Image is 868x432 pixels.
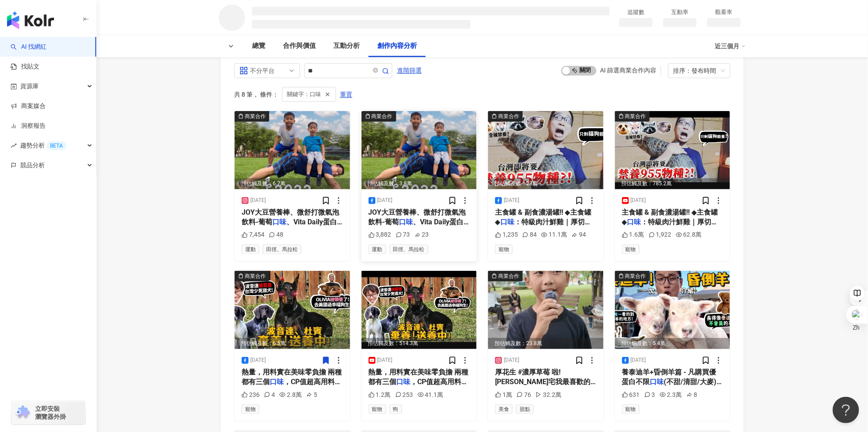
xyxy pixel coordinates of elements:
[20,155,45,175] span: 競品分析
[245,112,266,121] div: 商業合作
[20,136,66,155] span: 趨勢分析
[377,356,393,364] div: [DATE]
[279,391,302,400] div: 2.8萬
[245,272,266,281] div: 商業合作
[571,230,586,239] div: 94
[362,338,477,349] div: 預估觸及數：514.3萬
[242,378,342,396] span: ，CP值超高用料最實在!! - 感謝
[522,230,537,239] div: 84
[270,378,284,386] mark: 口味
[498,112,519,121] div: 商業合作
[495,218,592,236] span: ：特級肉汁鮮雞｜厚切雞肉田園蔬菜｜干
[11,43,47,51] a: searchAI 找網紅
[242,404,259,414] span: 寵物
[235,271,350,349] div: post-image商業合作預估觸及數：6.5萬
[20,76,39,96] span: 資源庫
[362,178,477,189] div: 預估觸及數：3.8萬
[488,111,604,189] div: post-image商業合作預估觸及數：23萬
[631,356,646,364] div: [DATE]
[11,102,46,111] a: 商案媒合
[495,230,518,239] div: 1,235
[369,404,386,414] span: 寵物
[235,271,350,349] img: post-image
[541,230,567,239] div: 11.1萬
[504,356,519,364] div: [DATE]
[235,111,350,189] img: post-image
[622,404,640,414] span: 寵物
[488,111,604,189] img: post-image
[615,111,731,189] img: post-image
[495,391,512,400] div: 1萬
[11,122,46,130] a: 洞察報告
[619,8,653,17] div: 追蹤數
[14,406,31,420] img: chrome extension
[250,356,266,364] div: [DATE]
[615,271,731,349] img: post-image
[625,112,646,121] div: 商業合作
[622,230,644,239] div: 1.6萬
[649,230,672,239] div: 1,922
[287,90,321,99] span: 關鍵字：口味
[495,368,596,386] span: 厚花生 #濃厚草莓 啦! [PERSON_NAME]宅我最喜歡的
[242,368,342,386] span: 熱量，用料實在美味零負擔 兩種都有三個
[235,338,350,349] div: 預估觸及數：6.5萬
[11,143,17,149] span: rise
[615,178,731,189] div: 預估觸及數：785.2萬
[663,8,697,17] div: 互動率
[687,391,698,400] div: 8
[622,378,722,396] span: (不甜/清甜/大麥)一箱， 輸入👉
[676,230,702,239] div: 62.8萬
[263,245,301,254] span: 田徑、馬拉松
[631,197,646,204] div: [DATE]
[622,218,719,236] span: ：特級肉汁鮮雞｜厚切雞肉田園蔬菜｜干
[369,218,469,236] span: 、Vita Daily蛋白飲奶茶、漢
[362,111,477,189] img: post-image
[516,404,534,414] span: 甜點
[362,271,477,349] div: post-image預估觸及數：514.3萬
[622,245,640,254] span: 寵物
[627,218,641,226] mark: 口味
[250,197,266,204] div: [DATE]
[488,271,604,349] img: post-image
[242,208,339,226] span: JOY大豆營養棒、微舒打微氣泡飲料-葡萄
[7,11,54,29] img: logo
[340,87,353,101] button: 重置
[235,111,350,189] div: post-image商業合作預估觸及數：6.7萬
[373,66,378,75] span: close-circle
[418,391,444,400] div: 41.1萬
[415,230,429,239] div: 23
[369,368,469,386] span: 熱量，用料實在美味零負擔 兩種都有三個
[242,230,264,239] div: 7,454
[362,111,477,189] div: post-image商業合作預估觸及數：3.8萬
[397,63,422,77] button: 進階篩選
[488,338,604,349] div: 預估觸及數：23.8萬
[333,41,360,51] div: 互動分析
[707,8,741,17] div: 觀看率
[362,271,477,349] img: post-image
[622,391,640,400] div: 631
[660,391,682,400] div: 2.3萬
[390,404,402,414] span: 狗
[264,391,275,400] div: 4
[650,378,664,386] mark: 口味
[306,391,317,400] div: 5
[377,41,417,51] div: 創作內容分析
[600,67,656,74] div: AI 篩選商業合作內容
[35,405,66,421] span: 立即安裝 瀏覽器外掛
[372,112,393,121] div: 商業合作
[242,391,260,400] div: 236
[622,208,718,226] span: 主食罐 & 副食濃湯罐!! ◆主食罐◆
[397,64,422,78] span: 進階篩選
[517,391,531,400] div: 76
[272,218,286,226] mark: 口味
[395,391,413,400] div: 253
[644,391,655,400] div: 3
[242,245,259,254] span: 運動
[495,404,513,414] span: 美食
[283,41,316,51] div: 合作與價值
[340,88,352,102] span: 重置
[369,230,391,239] div: 3,882
[615,271,731,349] div: post-image商業合作預估觸及數：5.4萬
[495,208,591,226] span: 主食罐 & 副食濃湯罐!! ◆主食罐◆
[535,391,561,400] div: 32.2萬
